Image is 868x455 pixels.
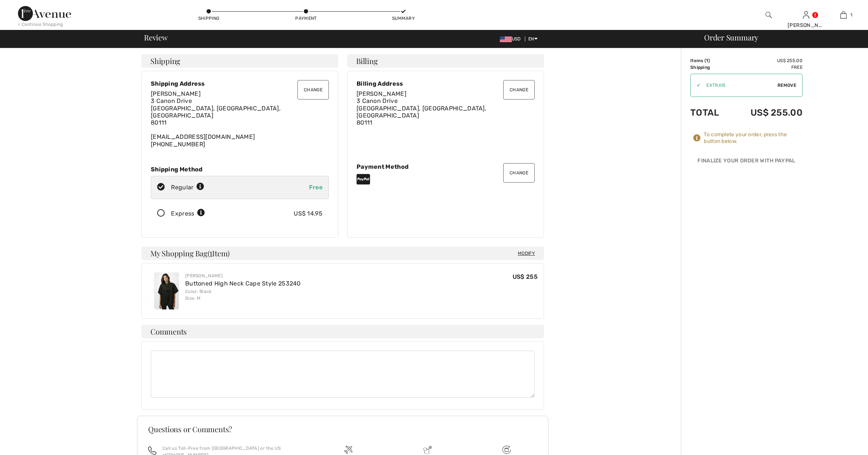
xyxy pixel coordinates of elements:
[357,90,406,97] span: [PERSON_NAME]
[141,247,544,260] h4: My Shopping Bag
[309,184,323,191] span: Free
[765,10,772,19] img: search the website
[518,250,535,257] span: Modify
[840,10,847,19] img: My Bag
[513,273,538,280] span: US$ 255
[171,183,204,192] div: Regular
[502,446,511,454] img: Free shipping on orders over $99
[148,425,537,433] h3: Questions or Comments?
[185,288,301,302] div: Color: Black Size: M
[803,10,809,19] img: My Info
[151,80,329,87] div: Shipping Address
[208,248,230,258] span: ( Item)
[154,272,179,309] img: Buttoned High Neck Cape Style 253240
[151,90,201,97] span: [PERSON_NAME]
[185,272,301,279] div: [PERSON_NAME]
[18,6,71,21] img: 1ère Avenue
[357,163,535,170] div: Payment Method
[777,82,796,89] span: Remove
[424,446,432,454] img: Delivery is a breeze since we pay the duties!
[503,163,535,183] button: Change
[356,57,378,65] span: Billing
[706,58,708,63] span: 1
[528,36,538,42] span: EN
[730,64,803,71] td: Free
[690,100,730,125] td: Total
[803,11,809,18] a: Sign In
[141,325,544,338] h4: Comments
[500,36,512,42] img: US Dollar
[151,90,329,148] div: [EMAIL_ADDRESS][DOMAIN_NAME] [PHONE_NUMBER]
[297,80,329,100] button: Change
[850,12,852,18] span: 1
[690,57,730,64] td: Items ( )
[344,446,352,454] img: Free shipping on orders over $99
[18,21,63,28] div: < Continue Shopping
[294,209,323,218] div: US$ 14.95
[151,166,329,173] div: Shipping Method
[171,209,205,218] div: Express
[691,82,700,89] div: ✔
[151,351,535,398] textarea: Comments
[357,80,535,87] div: Billing Address
[210,248,212,257] span: 1
[700,74,777,97] input: Promo code
[357,97,486,126] span: 3 Canon Drive [GEOGRAPHIC_DATA], [GEOGRAPHIC_DATA], [GEOGRAPHIC_DATA] 80111
[690,157,803,168] div: Finalize Your Order with PayPal
[788,21,824,29] div: [PERSON_NAME]
[151,97,281,126] span: 3 Canon Drive [GEOGRAPHIC_DATA], [GEOGRAPHIC_DATA], [GEOGRAPHIC_DATA] 80111
[825,10,862,19] a: 1
[392,15,415,22] div: Summary
[690,64,730,71] td: Shipping
[144,34,168,41] span: Review
[185,280,301,287] a: Buttoned High Neck Cape Style 253240
[295,15,317,22] div: Payment
[150,57,180,65] span: Shipping
[503,80,535,100] button: Change
[500,36,524,42] span: USD
[730,100,803,125] td: US$ 255.00
[198,15,220,22] div: Shipping
[730,57,803,64] td: US$ 255.00
[695,34,864,41] div: Order Summary
[704,131,803,145] div: To complete your order, press the button below.
[148,446,156,455] img: call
